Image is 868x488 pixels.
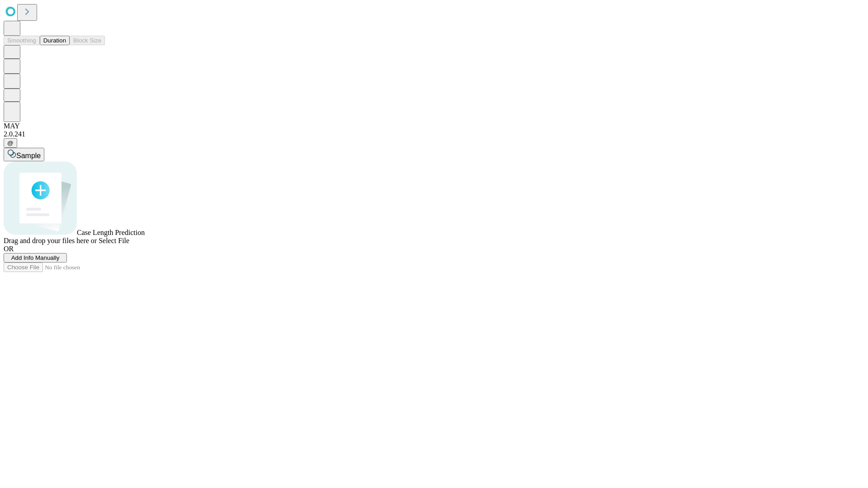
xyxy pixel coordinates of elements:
[4,122,864,130] div: MAY
[4,130,864,138] div: 2.0.241
[77,229,145,236] span: Case Length Prediction
[11,254,60,261] span: Add Info Manually
[99,237,129,244] span: Select File
[4,245,14,253] span: OR
[70,36,105,45] button: Block Size
[4,253,67,263] button: Add Info Manually
[7,140,14,146] span: @
[4,237,97,244] span: Drag and drop your files here or
[4,138,17,148] button: @
[40,36,70,45] button: Duration
[16,152,41,160] span: Sample
[4,36,40,45] button: Smoothing
[4,148,44,161] button: Sample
